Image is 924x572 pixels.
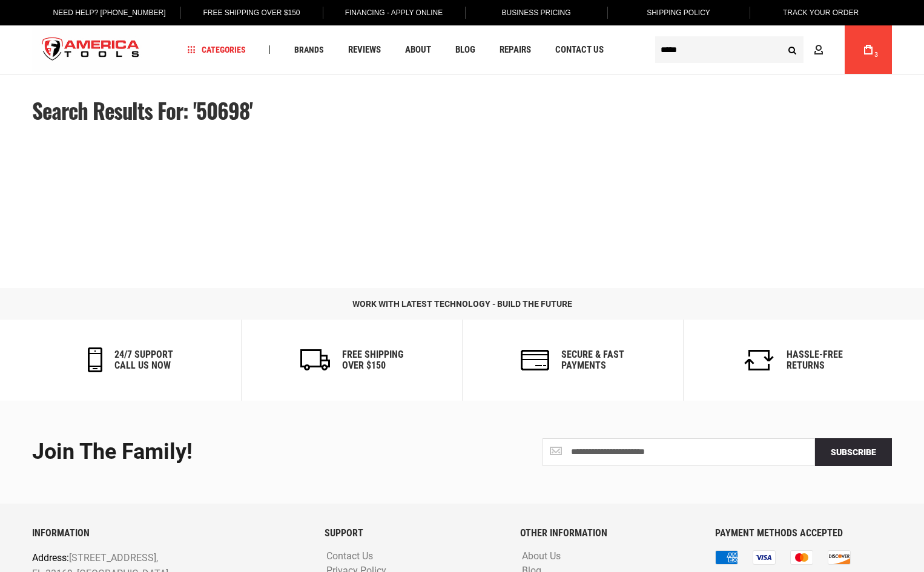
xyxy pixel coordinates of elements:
h6: OTHER INFORMATION [520,528,697,539]
span: Contact Us [555,45,604,54]
span: Search results for: '50698' [32,94,252,126]
h6: INFORMATION [32,528,306,539]
a: Reviews [343,42,386,58]
span: Brands [294,45,324,54]
button: Subscribe [815,438,892,466]
h6: secure & fast payments [561,349,624,370]
a: About Us [519,551,564,562]
a: Contact Us [550,42,609,58]
span: About [405,45,431,54]
h6: Hassle-Free Returns [787,349,843,370]
h6: 24/7 support call us now [114,349,173,370]
div: Join the Family! [32,440,453,464]
button: Search [780,38,804,61]
span: 3 [874,51,878,58]
span: Blog [455,45,475,54]
a: Blog [450,42,481,58]
span: Shipping Policy [647,8,710,17]
h6: PAYMENT METHODS ACCEPTED [715,528,892,539]
a: Brands [289,42,329,58]
span: Address: [32,552,69,564]
a: 3 [857,25,880,74]
a: Categories [182,42,251,58]
img: America Tools [32,27,150,73]
a: Repairs [494,42,536,58]
span: Repairs [500,45,531,54]
h6: SUPPORT [325,528,501,539]
a: store logo [32,27,150,73]
a: Contact Us [323,551,376,562]
a: About [400,42,437,58]
h6: Free Shipping Over $150 [342,349,403,370]
span: Subscribe [831,447,876,457]
span: Categories [188,45,246,54]
span: Reviews [348,45,381,54]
